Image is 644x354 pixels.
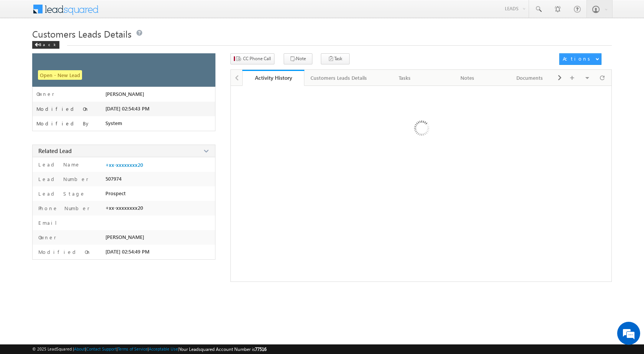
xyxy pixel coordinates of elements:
[36,234,56,241] label: Owner
[38,70,82,80] span: Open - New Lead
[255,346,266,352] span: 77516
[36,249,91,255] label: Modified On
[36,219,63,226] label: Email
[105,91,144,97] span: [PERSON_NAME]
[36,161,80,168] label: Lead Name
[105,190,126,196] span: Prospect
[105,234,144,240] span: [PERSON_NAME]
[179,346,266,352] span: Your Leadsquared Account Number is
[36,176,89,183] label: Lead Number
[499,70,561,86] a: Documents
[36,190,85,197] label: Lead Stage
[381,90,461,169] img: Loading ...
[230,53,274,64] button: CC Phone Call
[36,106,89,112] label: Modified On
[149,346,178,351] a: Acceptable Use
[284,53,312,64] button: Note
[505,73,554,82] div: Documents
[380,73,429,82] div: Tasks
[559,53,601,65] button: Actions
[105,205,143,211] span: +xx-xxxxxxxx20
[248,74,299,81] div: Activity History
[86,346,117,351] a: Contact Support
[32,346,266,353] span: © 2025 LeadSquared | | | | |
[304,70,374,86] a: Customers Leads Details
[36,91,54,97] label: Owner
[32,41,59,49] div: Back
[118,346,148,351] a: Terms of Service
[105,120,122,126] span: System
[105,176,122,182] span: 507974
[74,346,85,351] a: About
[374,70,436,86] a: Tasks
[105,105,149,112] span: [DATE] 02:54:43 PM
[436,70,499,86] a: Notes
[442,73,492,82] div: Notes
[310,73,367,82] div: Customers Leads Details
[36,205,90,212] label: Phone Number
[243,55,271,62] span: CC Phone Call
[242,70,305,86] a: Activity History
[32,28,131,40] span: Customers Leads Details
[563,55,593,62] div: Actions
[105,249,149,255] span: [DATE] 02:54:49 PM
[36,120,90,127] label: Modified By
[105,162,143,168] a: +xx-xxxxxxxx20
[321,53,350,64] button: Task
[38,147,72,155] span: Related Lead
